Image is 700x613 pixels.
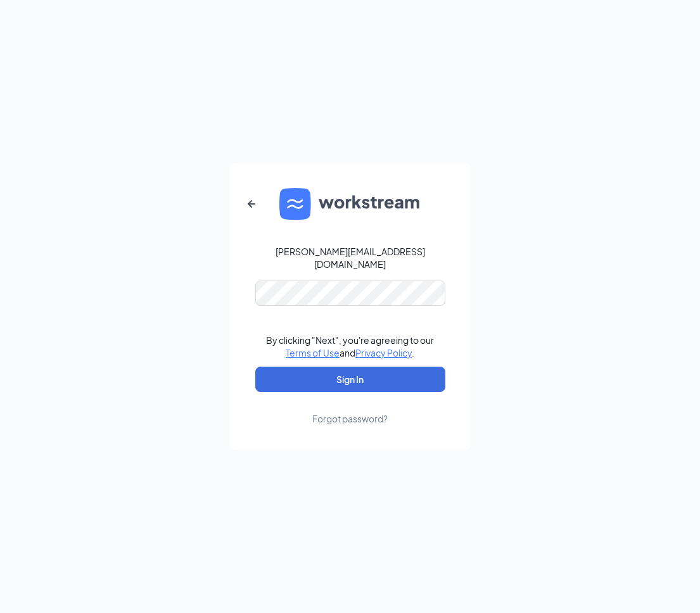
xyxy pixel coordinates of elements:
[244,196,259,212] svg: ArrowLeftNew
[355,347,412,358] a: Privacy Policy
[312,412,388,425] div: Forgot password?
[279,188,421,220] img: WS logo and Workstream text
[266,334,434,359] div: By clicking "Next", you're agreeing to our and .
[255,245,445,270] div: [PERSON_NAME][EMAIL_ADDRESS][DOMAIN_NAME]
[286,347,340,358] a: Terms of Use
[255,367,445,392] button: Sign In
[236,189,267,219] button: ArrowLeftNew
[312,392,388,425] a: Forgot password?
